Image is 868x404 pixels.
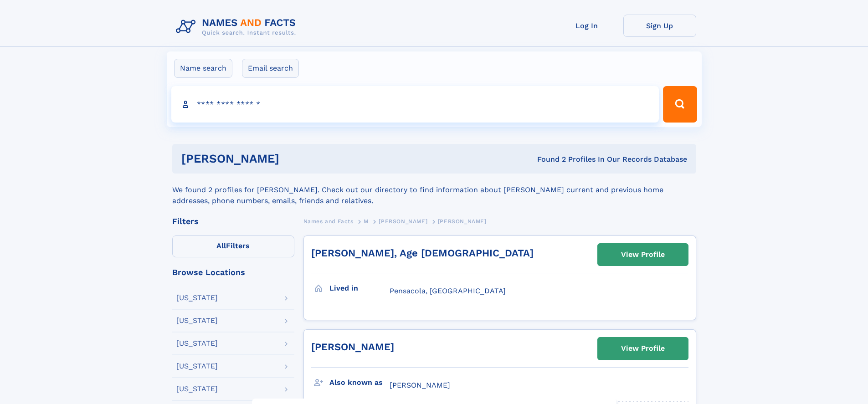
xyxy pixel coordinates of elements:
[181,153,408,164] h1: [PERSON_NAME]
[329,375,390,390] h3: Also known as
[364,215,369,227] a: M
[329,281,390,296] h3: Lived in
[364,218,369,225] span: M
[176,317,218,324] div: [US_STATE]
[172,235,294,257] label: Filters
[303,215,354,227] a: Names and Facts
[390,286,506,295] span: Pensacola, [GEOGRAPHIC_DATA]
[550,15,623,37] a: Log In
[172,268,294,276] div: Browse Locations
[598,244,688,266] a: View Profile
[379,215,427,227] a: [PERSON_NAME]
[621,244,665,265] div: View Profile
[663,86,697,123] button: Search Button
[176,340,218,347] div: [US_STATE]
[621,338,665,359] div: View Profile
[408,154,687,164] div: Found 2 Profiles In Our Records Database
[216,241,226,250] span: All
[438,218,487,225] span: [PERSON_NAME]
[379,218,427,225] span: [PERSON_NAME]
[172,174,696,206] div: We found 2 profiles for [PERSON_NAME]. Check out our directory to find information about [PERSON_...
[172,15,303,39] img: Logo Names and Facts
[390,381,450,389] span: [PERSON_NAME]
[598,338,688,359] a: View Profile
[242,59,299,78] label: Email search
[176,385,218,393] div: [US_STATE]
[172,217,294,225] div: Filters
[311,341,394,353] a: [PERSON_NAME]
[176,294,218,302] div: [US_STATE]
[174,59,232,78] label: Name search
[171,86,659,123] input: search input
[176,363,218,370] div: [US_STATE]
[311,247,534,259] a: [PERSON_NAME], Age [DEMOGRAPHIC_DATA]
[623,15,696,37] a: Sign Up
